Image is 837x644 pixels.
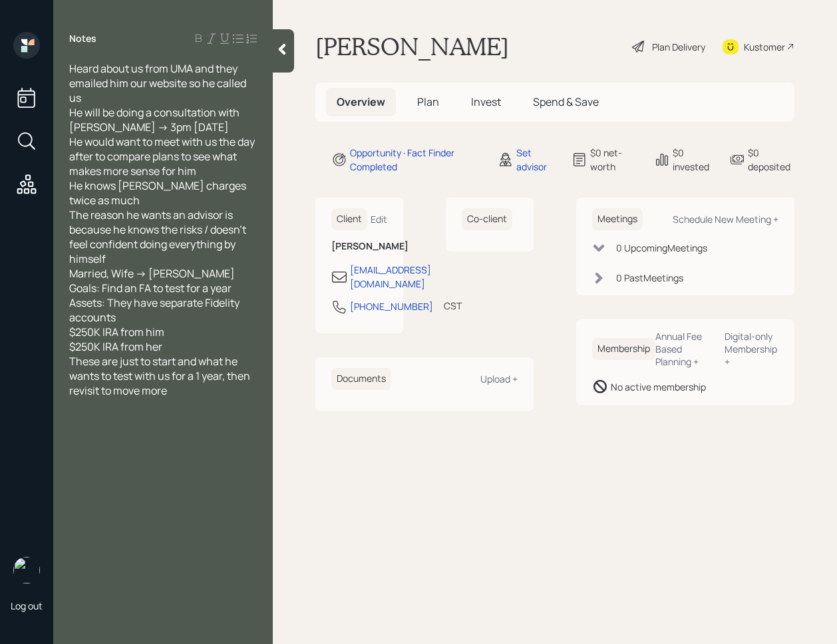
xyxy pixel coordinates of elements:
[611,380,706,394] div: No active membership
[673,146,714,174] div: $0 invested
[69,134,257,178] span: He would want to meet with us the day after to compare plans to see what makes more sense for him
[616,271,683,285] div: 0 Past Meeting s
[331,368,391,390] h6: Documents
[471,94,501,109] span: Invest
[69,354,252,398] span: These are just to start and what he wants to test with us for a 1 year, then revisit to move more
[592,338,655,360] h6: Membership
[444,299,462,313] div: CST
[417,94,439,109] span: Plan
[315,32,509,61] h1: [PERSON_NAME]
[533,94,599,109] span: Spend & Save
[11,599,43,612] div: Log out
[480,373,518,385] div: Upload +
[69,325,164,339] span: $250K IRA from him
[69,105,242,134] span: He will be doing a consultation with [PERSON_NAME] -> 3pm [DATE]
[69,32,96,45] label: Notes
[744,40,785,54] div: Kustomer
[673,213,778,226] div: Schedule New Meeting +
[69,61,248,105] span: Heard about us from UMA and they emailed him our website so he called us
[652,40,705,54] div: Plan Delivery
[462,208,512,230] h6: Co-client
[331,241,387,252] h6: [PERSON_NAME]
[69,281,232,295] span: Goals: Find an FA to test for a year
[748,146,794,174] div: $0 deposited
[69,208,248,266] span: The reason he wants an advisor is because he knows the risks / doesn't feel confident doing every...
[350,299,433,313] div: [PHONE_NUMBER]
[350,146,482,174] div: Opportunity · Fact Finder Completed
[337,94,385,109] span: Overview
[590,146,637,174] div: $0 net-worth
[616,241,707,255] div: 0 Upcoming Meeting s
[516,146,556,174] div: Set advisor
[371,213,387,226] div: Edit
[655,330,714,368] div: Annual Fee Based Planning +
[69,339,162,354] span: $250K IRA from her
[69,295,242,325] span: Assets: They have separate Fidelity accounts
[331,208,367,230] h6: Client
[69,266,235,281] span: Married, Wife -> [PERSON_NAME]
[13,557,40,583] img: retirable_logo.png
[69,178,248,208] span: He knows [PERSON_NAME] charges twice as much
[725,330,778,368] div: Digital-only Membership +
[592,208,643,230] h6: Meetings
[350,263,431,291] div: [EMAIL_ADDRESS][DOMAIN_NAME]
